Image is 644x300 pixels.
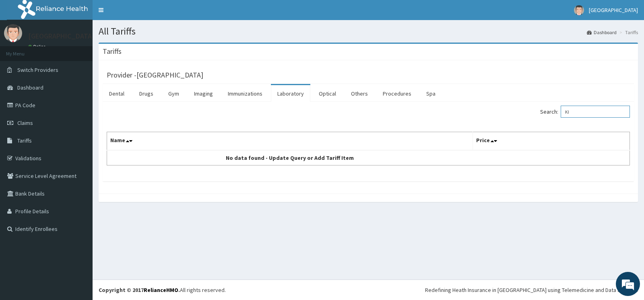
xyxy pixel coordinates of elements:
a: Spa [420,85,442,102]
p: [GEOGRAPHIC_DATA] [28,33,95,40]
a: Gym [162,85,186,102]
div: Minimize live chat window [132,4,151,23]
img: d_794563401_company_1708531726252_794563401 [15,40,33,60]
a: Optical [312,85,343,102]
th: Price [473,132,630,151]
a: Drugs [133,85,160,102]
h3: Provider - [GEOGRAPHIC_DATA] [107,71,203,79]
img: User Image [4,24,22,42]
span: Switch Providers [17,66,58,73]
input: Search: [561,106,630,118]
span: [GEOGRAPHIC_DATA] [589,6,638,14]
li: Tariffs [617,29,638,36]
footer: All rights reserved. [93,280,644,300]
a: Dental [103,85,131,102]
span: We're online! [47,96,111,177]
a: Immunizations [221,85,269,102]
a: Laboratory [271,85,310,102]
td: No data found - Update Query or Add Tariff Item [107,150,473,165]
span: Dashboard [17,84,43,91]
strong: Copyright © 2017 . [99,286,180,294]
h3: Tariffs [103,48,122,55]
div: Redefining Heath Insurance in [GEOGRAPHIC_DATA] using Telemedicine and Data Science! [425,286,638,294]
span: Claims [17,119,33,127]
div: Chat with us now [42,45,135,55]
h1: All Tariffs [99,26,638,37]
a: Imaging [188,85,219,102]
a: Online [28,44,47,49]
a: RelianceHMO [144,286,178,294]
a: Procedures [376,85,418,102]
a: Others [345,85,374,102]
textarea: Type your message and hit 'Enter' [4,208,153,236]
label: Search: [540,106,630,118]
span: Tariffs [17,137,32,144]
a: Dashboard [587,29,617,36]
img: User Image [574,5,584,15]
th: Name [107,132,473,151]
